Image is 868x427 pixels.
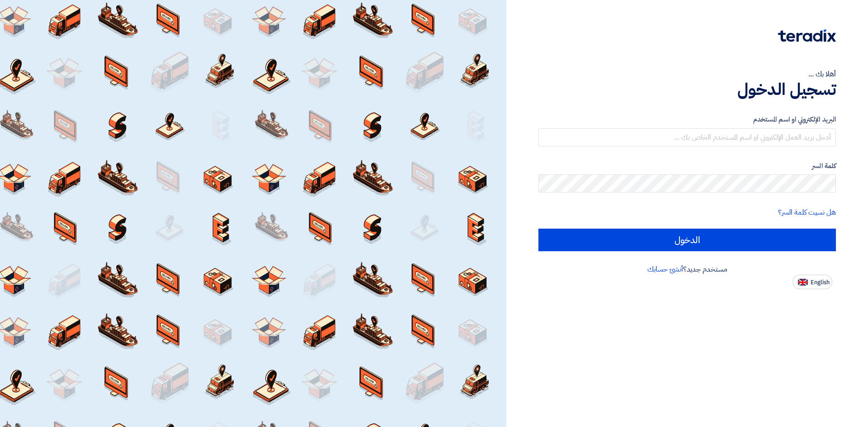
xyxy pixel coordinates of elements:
img: Teradix logo [778,29,836,42]
a: أنشئ حسابك [647,264,683,275]
img: en-US.png [798,279,808,286]
input: أدخل بريد العمل الإلكتروني او اسم المستخدم الخاص بك ... [538,128,836,146]
input: الدخول [538,229,836,251]
span: English [811,279,830,286]
div: مستخدم جديد؟ [538,264,836,275]
a: هل نسيت كلمة السر؟ [778,207,836,218]
label: كلمة السر [538,161,836,171]
button: English [793,275,832,289]
label: البريد الإلكتروني او اسم المستخدم [538,114,836,125]
div: أهلا بك ... [538,69,836,80]
h1: تسجيل الدخول [538,80,836,99]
